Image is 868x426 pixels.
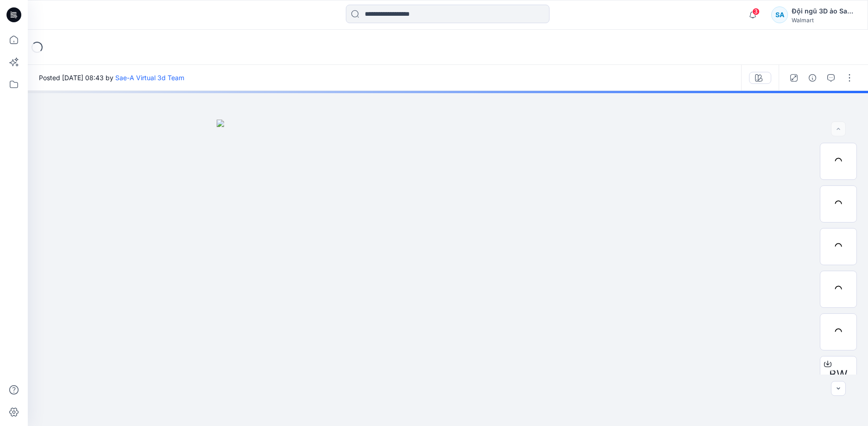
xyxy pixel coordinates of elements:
[792,17,814,24] font: Walmart
[754,8,758,15] font: 3
[39,73,184,83] span: Posted [DATE] 08:43 by
[115,74,184,82] a: Sae-A Virtual 3d Team
[775,11,784,19] font: SA
[829,366,848,383] span: BW
[805,70,820,85] button: Details
[792,7,859,15] font: Đội ngũ 3D ảo Sae-A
